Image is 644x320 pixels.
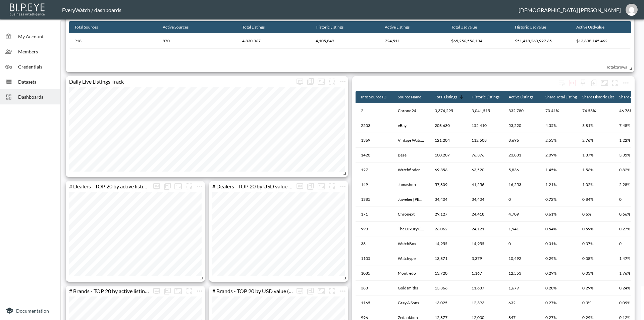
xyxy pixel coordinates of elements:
span: Source Name [398,93,430,101]
span: Chart settings [621,78,631,88]
th: 0.31% [540,236,577,251]
th: Watchfinder [392,163,429,177]
th: 1,941 [503,222,540,236]
th: 13,720 [429,266,466,281]
button: more [183,181,194,192]
span: Total: 1 rows [606,64,627,70]
span: Active Sources [163,23,197,31]
th: 13,025 [429,295,466,310]
div: Total Listings [242,23,265,31]
th: 5,836 [503,163,540,177]
button: more [294,181,305,192]
th: 41,556 [466,177,503,192]
th: 383 [356,281,392,295]
button: Fullscreen [599,78,610,88]
span: Chart settings [194,181,205,192]
span: Total Sources [74,23,107,31]
th: 1369 [356,133,392,148]
div: Show as… [162,286,173,296]
th: 1,167 [466,266,503,281]
div: Info Source ID [361,93,386,101]
th: 1085 [356,266,392,281]
th: 0.61% [540,207,577,222]
th: $13,838,145,462 [571,34,631,48]
span: Active Listings [385,23,418,31]
th: 127 [356,163,392,177]
th: 0 [503,192,540,207]
th: 76,376 [466,148,503,163]
th: Bezel [392,148,429,163]
div: Share Total Listing [545,93,577,101]
th: 0.29% [540,251,577,266]
button: more [327,76,337,87]
th: 14,955 [466,236,503,251]
th: 0.03% [577,266,614,281]
img: b0851220ef7519462eebfaf84ab7640e [626,4,638,16]
th: Chrono24 [392,103,429,118]
button: more [337,286,348,296]
th: 993 [356,222,392,236]
span: Credentials [18,63,55,70]
div: # Breakdown by Source [358,80,556,86]
th: 14,955 [429,236,466,251]
th: 1385 [356,192,392,207]
span: Attach chart to a group [610,79,621,85]
button: more [327,286,337,296]
span: Attach chart to a group [183,182,194,189]
div: Sticky left columns: 0 [578,78,588,88]
button: more [294,76,305,87]
th: 3,374,295 [429,103,466,118]
div: Daily Live Listings Track [66,78,294,85]
th: 724,511 [379,34,446,48]
button: more [337,76,348,87]
button: more [151,286,162,296]
th: 24,418 [466,207,503,222]
th: 12,553 [503,266,540,281]
th: 0 [503,236,540,251]
span: Dashboards [18,93,55,100]
div: Active Usdvalue [576,23,604,31]
div: Active Listings [385,23,410,31]
span: Share Historic Listings [582,93,630,101]
th: 3,379 [466,251,503,266]
th: 0.84% [577,192,614,207]
div: Active Listings [508,93,533,101]
button: Fullscreen [316,286,327,296]
th: 4,709 [503,207,540,222]
span: Display settings [151,181,162,192]
th: 1.21% [540,177,577,192]
div: Wrap text [556,78,567,88]
th: 38 [356,236,392,251]
th: 34,404 [466,192,503,207]
span: Historic Listings [472,93,508,101]
th: 0.3% [577,295,614,310]
button: more [327,181,337,192]
th: Juwelier Ralf Häffner [392,192,429,207]
div: Source Name [398,93,421,101]
th: Goldsmiths [392,281,429,295]
th: 0.29% [540,266,577,281]
button: more [194,286,205,296]
span: Documentation [16,308,49,314]
th: 16,253 [503,177,540,192]
th: 2.09% [540,148,577,163]
th: Montredo [392,266,429,281]
th: 0.29% [577,281,614,295]
th: Vintage Watch Agency [392,133,429,148]
th: 8,696 [503,133,540,148]
th: 1,679 [503,281,540,295]
th: 149 [356,177,392,192]
span: Members [18,48,55,55]
th: 2 [356,103,392,118]
button: more [337,181,348,192]
div: Total Listings [435,93,457,101]
div: Toggle table layout between fixed and auto (default: auto) [567,78,578,88]
th: 2203 [356,118,392,133]
th: 4,105,849 [310,34,379,48]
div: Historic Usdvalue [515,23,546,31]
div: # Dealers - TOP 20 by active listing count [66,183,151,189]
span: Total Listings [435,93,466,101]
span: Display settings [151,286,162,296]
button: Fullscreen [316,76,327,87]
th: 1.02% [577,177,614,192]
